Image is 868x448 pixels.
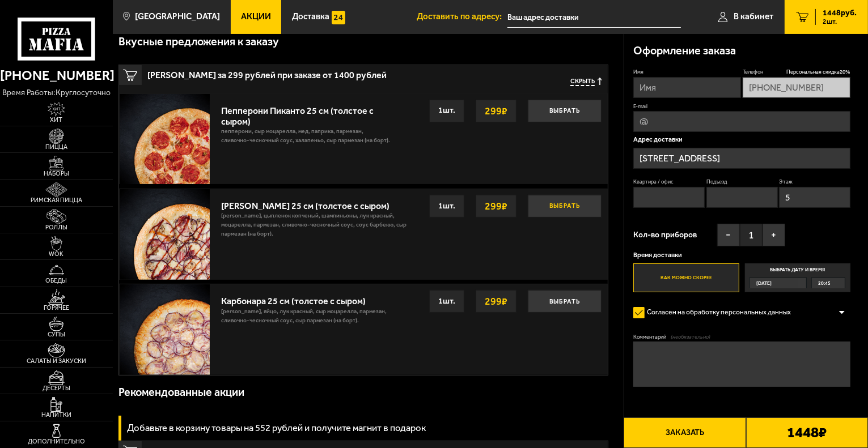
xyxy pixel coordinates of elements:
[221,195,419,211] div: [PERSON_NAME] 25 см (толстое с сыром)
[332,11,345,24] img: 15daf4d41897b9f0e9f617042186c801.svg
[633,304,800,322] label: Согласен на обработку персональных данных
[429,195,464,217] div: 1 шт.
[786,68,850,75] span: Персональная скидка 20 %
[633,252,850,259] p: Время доставки
[119,189,608,279] a: [PERSON_NAME] 25 см (толстое с сыром)[PERSON_NAME], цыпленок копченый, шампиньоны, лук красный, м...
[570,78,595,86] span: Скрыть
[429,100,464,122] div: 1 шт.
[482,195,510,217] strong: 299 ₽
[119,284,608,374] a: Карбонара 25 см (толстое с сыром)[PERSON_NAME], яйцо, лук красный, сыр Моцарелла, пармезан, сливо...
[119,93,608,184] a: Пепперони Пиканто 25 см (толстое с сыром)пепперони, сыр Моцарелла, мед, паприка, пармезан, сливоч...
[624,417,746,448] button: Заказать
[756,278,772,288] span: [DATE]
[633,103,850,110] label: E-mail
[823,18,857,25] span: 2 шт.
[763,224,785,246] button: +
[633,68,741,75] label: Имя
[147,65,441,80] span: [PERSON_NAME] за 299 рублей при заказе от 1400 рублей
[221,211,419,244] p: [PERSON_NAME], цыпленок копченый, шампиньоны, лук красный, моцарелла, пармезан, сливочно-чесночны...
[528,290,602,313] button: Выбрать
[633,333,850,340] label: Комментарий
[221,307,390,331] p: [PERSON_NAME], яйцо, лук красный, сыр Моцарелла, пармезан, сливочно-чесночный соус, сыр пармезан ...
[127,423,426,433] h3: Добавьте в корзину товары на 552 рублей и получите магнит в подарок
[743,77,850,98] input: +7 (
[507,7,681,28] input: Ваш адрес доставки
[482,291,510,312] strong: 299 ₽
[633,136,850,143] p: Адрес доставки
[429,290,464,313] div: 1 шт.
[135,12,220,21] span: [GEOGRAPHIC_DATA]
[221,290,390,306] div: Карбонара 25 см (толстое с сыром)
[787,425,827,440] b: 1448 ₽
[633,178,705,185] label: Квартира / офис
[740,224,763,246] span: 1
[482,100,510,122] strong: 299 ₽
[633,111,850,132] input: @
[241,12,271,21] span: Акции
[818,278,831,288] span: 20:45
[570,78,602,86] button: Скрыть
[221,100,393,127] div: Пепперони Пиканто 25 см (толстое с сыром)
[118,387,244,398] h3: Рекомендованные акции
[745,263,851,292] label: Выбрать дату и время
[221,127,393,151] p: пепперони, сыр Моцарелла, мед, паприка, пармезан, сливочно-чесночный соус, халапеньо, сыр пармеза...
[528,195,602,217] button: Выбрать
[528,100,602,122] button: Выбрать
[734,12,773,21] span: В кабинет
[633,263,739,292] label: Как можно скорее
[823,9,857,17] span: 1448 руб.
[417,12,507,21] span: Доставить по адресу:
[292,12,329,21] span: Доставка
[633,45,736,57] h3: Оформление заказа
[779,178,850,185] label: Этаж
[743,68,850,75] label: Телефон
[671,333,710,340] span: (необязательно)
[633,77,741,98] input: Имя
[118,36,279,48] h3: Вкусные предложения к заказу
[633,231,697,239] span: Кол-во приборов
[717,224,740,246] button: −
[706,178,778,185] label: Подъезд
